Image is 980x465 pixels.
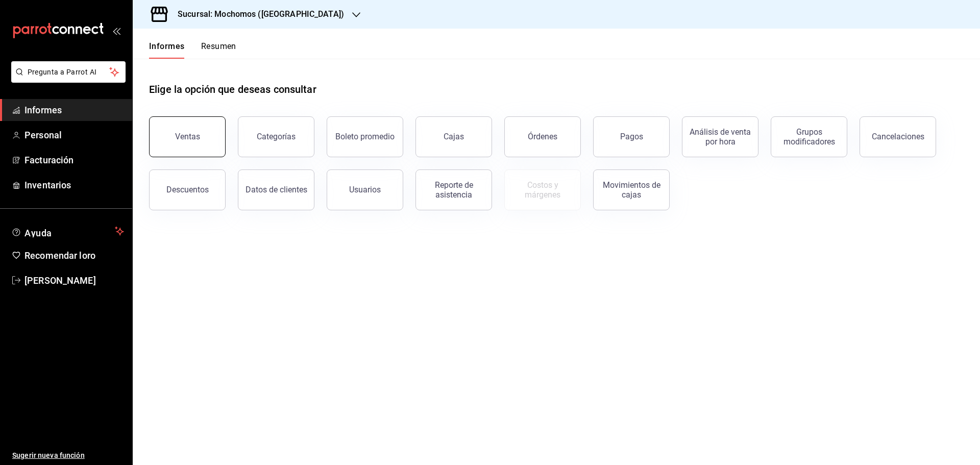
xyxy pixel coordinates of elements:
[112,27,120,35] button: abrir_cajón_menú
[593,169,670,210] button: Movimientos de cajas
[24,130,62,140] font: Personal
[444,132,464,141] font: Cajas
[435,180,473,200] font: Reporte de asistencia
[238,169,314,210] button: Datos de clientes
[327,169,403,210] button: Usuarios
[149,169,226,210] button: Descuentos
[166,185,209,194] font: Descuentos
[149,41,236,59] div: pestañas de navegación
[593,116,670,157] button: Pagos
[246,185,307,194] font: Datos de clientes
[238,116,314,157] button: Categorías
[257,132,296,141] font: Categorías
[28,68,97,76] font: Pregunta a Parrot AI
[178,9,344,19] font: Sucursal: Mochomos ([GEOGRAPHIC_DATA])
[682,116,758,157] button: Análisis de venta por hora
[620,132,643,141] font: Pagos
[415,116,492,157] a: Cajas
[24,275,96,286] font: [PERSON_NAME]
[783,127,835,146] font: Grupos modificadores
[24,155,73,165] font: Facturación
[690,127,751,146] font: Análisis de venta por hora
[24,250,95,261] font: Recomendar loro
[771,116,847,157] button: Grupos modificadores
[528,132,557,141] font: Órdenes
[149,41,185,51] font: Informes
[349,185,381,194] font: Usuarios
[24,180,71,190] font: Inventarios
[504,169,581,210] button: Contrata inventarios para ver este informe
[7,74,126,85] a: Pregunta a Parrot AI
[12,451,85,459] font: Sugerir nueva función
[504,116,581,157] button: Órdenes
[11,61,126,83] button: Pregunta a Parrot AI
[603,180,660,200] font: Movimientos de cajas
[872,132,924,141] font: Cancelaciones
[149,83,316,95] font: Elige la opción que deseas consultar
[175,132,200,141] font: Ventas
[525,180,560,200] font: Costos y márgenes
[335,132,395,141] font: Boleto promedio
[860,116,936,157] button: Cancelaciones
[149,116,226,157] button: Ventas
[24,105,62,115] font: Informes
[24,228,52,238] font: Ayuda
[327,116,403,157] button: Boleto promedio
[201,41,236,51] font: Resumen
[415,169,492,210] button: Reporte de asistencia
